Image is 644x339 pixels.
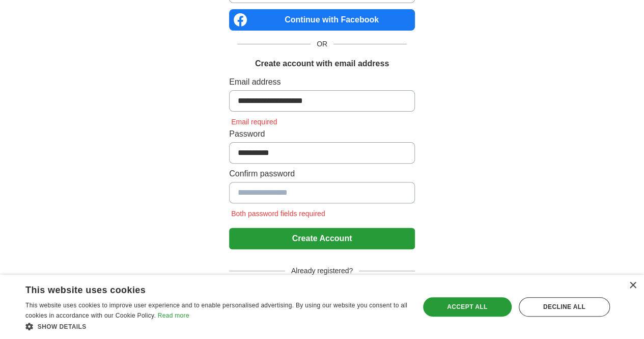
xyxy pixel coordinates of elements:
a: Continue with Facebook [229,9,415,31]
label: Email address [229,76,415,88]
h1: Create account with email address [255,58,389,70]
span: Both password fields required [229,210,327,218]
div: Accept all [423,297,512,317]
div: Close [629,282,636,290]
label: Confirm password [229,168,415,180]
a: Read more, opens a new window [158,312,189,319]
button: Create Account [229,228,415,249]
div: This website uses cookies [25,281,382,296]
span: This website uses cookies to improve user experience and to enable personalised advertising. By u... [25,302,407,319]
div: Show details [25,321,408,331]
div: Decline all [519,297,610,317]
span: OR [311,39,333,49]
span: Email required [229,118,279,126]
span: Already registered? [285,266,359,276]
span: Show details [38,323,87,330]
label: Password [229,128,415,140]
